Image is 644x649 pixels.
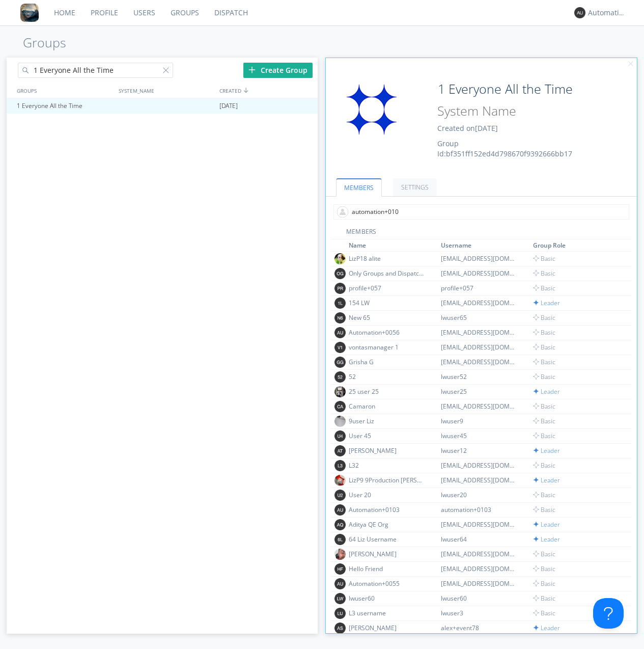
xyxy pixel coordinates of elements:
[441,284,517,292] div: profile+057
[349,594,425,603] div: lwuser60
[588,8,626,18] div: Automation+0004
[248,66,256,73] img: plus.svg
[441,254,517,263] div: [EMAIL_ADDRESS][DOMAIN_NAME]
[349,254,425,263] div: LizP18 alite
[349,535,425,544] div: 64 Liz Username
[533,269,555,278] span: Basic
[533,313,555,322] span: Basic
[334,593,346,604] img: 373638.png
[14,83,114,98] div: GROUPS
[334,371,346,383] img: 373638.png
[533,343,555,351] span: Basic
[349,299,425,307] div: 154 LW
[441,609,517,617] div: lwuser3
[334,549,346,560] img: 80e68eabbbac43a884e96875f533d71b
[334,475,346,486] img: 3bbc311a52b54698903a55b0341731c5
[574,7,585,18] img: 373638.png
[533,564,555,573] span: Basic
[347,239,439,252] th: Toggle SortBy
[533,461,555,470] span: Basic
[441,594,517,603] div: lwuser60
[439,239,531,252] th: Toggle SortBy
[533,535,560,544] span: Leader
[349,491,425,499] div: User 20
[349,284,425,292] div: profile+057
[441,313,517,322] div: lwuser65
[533,446,560,455] span: Leader
[533,431,555,440] span: Basic
[533,594,555,603] span: Basic
[334,519,346,530] img: 373638.png
[14,98,115,114] div: 1 Everyone All the Time
[349,343,425,351] div: vontasmanager 1
[349,269,425,278] div: Only Groups and Dispatch Tabs
[349,476,425,484] div: LizP9 9Production [PERSON_NAME]
[441,328,517,337] div: [EMAIL_ADDRESS][DOMAIN_NAME]
[334,327,346,338] img: 373638.png
[7,98,318,114] a: 1 Everyone All the Time[DATE]
[349,461,425,470] div: L32
[334,578,346,589] img: 373638.png
[336,178,382,197] a: MEMBERS
[334,268,346,279] img: 373638.png
[441,358,517,366] div: [EMAIL_ADDRESS][DOMAIN_NAME]
[437,139,572,158] span: Group Id: bf351ff152ed4d798670f9392666bb17
[441,491,517,499] div: lwuser20
[533,328,555,337] span: Basic
[533,520,560,529] span: Leader
[441,446,517,455] div: lwuser12
[441,431,517,440] div: lwuser45
[533,491,555,499] span: Basic
[349,358,425,366] div: Grisha G
[217,83,319,98] div: CREATED
[441,402,517,411] div: [EMAIL_ADDRESS][DOMAIN_NAME]
[441,269,517,278] div: [EMAIL_ADDRESS][DOMAIN_NAME]
[219,98,238,114] span: [DATE]
[334,430,346,442] img: 373638.png
[334,608,346,619] img: 373638.png
[334,253,346,264] img: 0d0fd784be474909b6fb18e3a1b02fc7
[533,550,555,558] span: Basic
[441,564,517,573] div: [EMAIL_ADDRESS][DOMAIN_NAME]
[349,609,425,617] div: L3 username
[349,624,425,632] div: [PERSON_NAME]
[441,579,517,588] div: [EMAIL_ADDRESS][DOMAIN_NAME]
[533,476,560,484] span: Leader
[533,505,555,514] span: Basic
[18,63,174,78] input: Search groups
[334,445,346,456] img: 373638.png
[441,535,517,544] div: lwuser64
[349,520,425,529] div: Aditya QE Org
[441,343,517,351] div: [EMAIL_ADDRESS][DOMAIN_NAME]
[533,624,560,632] span: Leader
[349,417,425,425] div: 9user Liz
[349,402,425,411] div: Camaron
[334,460,346,471] img: 373638.png
[434,79,598,99] input: Group Name
[334,342,346,353] img: 373638.png
[533,387,560,396] span: Leader
[334,298,346,309] img: 373638.png
[533,372,555,381] span: Basic
[349,579,425,588] div: Automation+0055
[434,101,598,121] input: System Name
[349,564,425,573] div: Hello Friend
[441,299,517,307] div: [EMAIL_ADDRESS][DOMAIN_NAME]
[334,312,346,323] img: 373638.png
[441,520,517,529] div: [EMAIL_ADDRESS][DOMAIN_NAME]
[441,550,517,558] div: [EMAIL_ADDRESS][DOMAIN_NAME]
[593,598,624,629] iframe: Toggle Customer Support
[533,358,555,366] span: Basic
[334,283,346,294] img: 373638.png
[334,623,346,634] img: 373638.png
[334,416,346,427] img: 305fa19a2e58434bb3f4e88bbfc8325e
[349,328,425,337] div: Automation+0056
[475,123,498,133] span: [DATE]
[334,386,346,397] img: 30b4fc036c134896bbcaf3271c59502e
[333,204,629,220] input: Type name of user to add to group
[334,357,346,368] img: 373638.png
[333,79,410,140] img: 31c91c2a7426418da1df40c869a31053
[441,505,517,514] div: automation+0103
[533,579,555,588] span: Basic
[531,239,620,252] th: Toggle SortBy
